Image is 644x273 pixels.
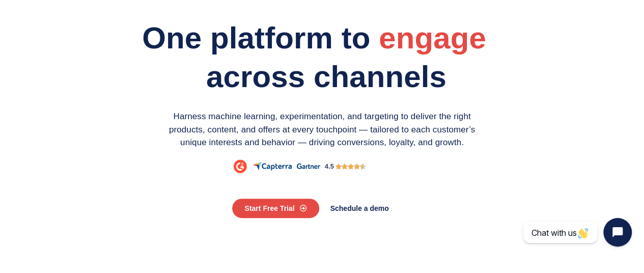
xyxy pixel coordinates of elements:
[348,162,354,171] i: 
[335,162,367,171] div: 4.5/5
[244,205,294,212] span: Start Free Trial
[354,162,360,171] i: 
[360,162,366,171] i: 
[325,161,334,172] div: 4.5
[157,110,488,149] p: Harness machine learning, experimentation, and targeting to deliver the right products, content, ...
[206,60,446,94] span: across channels
[142,21,370,55] span: One platform to
[330,205,389,212] span: Schedule a demo
[232,199,319,218] a: Start Free Trial
[335,162,342,171] i: 
[342,162,348,171] i: 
